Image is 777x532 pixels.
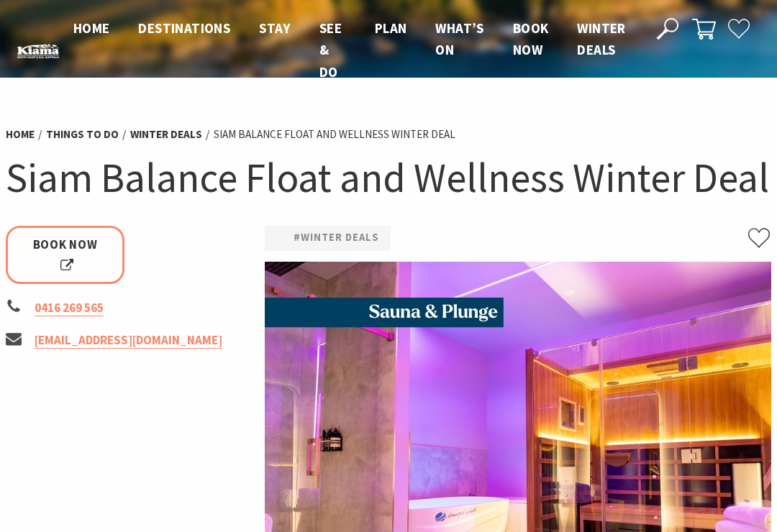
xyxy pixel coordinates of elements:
span: Book Now [26,235,104,274]
span: Winter Deals [577,19,625,58]
span: Destinations [138,19,230,37]
span: Book now [513,19,549,58]
a: Things To Do [46,127,119,142]
a: #Winter Deals [294,229,379,247]
a: Winter Deals [130,127,202,142]
nav: Main Menu [59,17,640,83]
a: Home [6,127,35,142]
img: Kiama Logo [17,44,59,58]
h1: Siam Balance Float and Wellness Winter Deal [6,151,771,204]
a: [EMAIL_ADDRESS][DOMAIN_NAME] [35,332,222,349]
li: Siam Balance Float and Wellness Winter Deal [214,126,455,143]
span: Plan [375,19,407,37]
span: Home [73,19,110,37]
span: See & Do [319,19,342,81]
a: Book Now [6,226,124,283]
a: 0416 269 565 [35,300,104,316]
span: Stay [259,19,291,37]
span: What’s On [435,19,483,58]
